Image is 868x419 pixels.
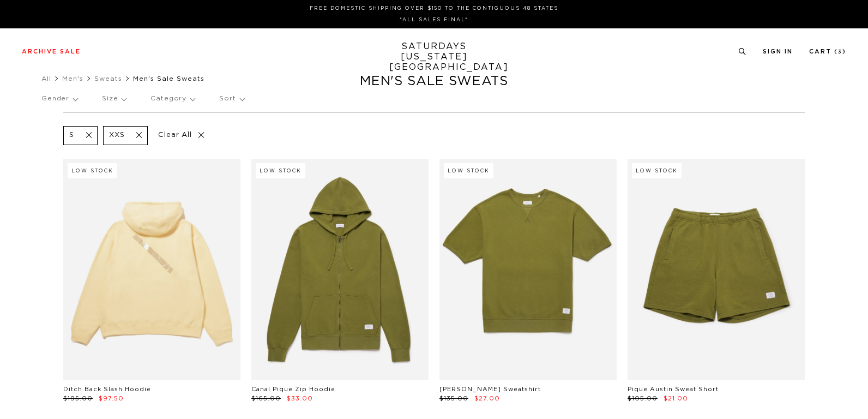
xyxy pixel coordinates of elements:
a: Pique Austin Sweat Short [628,386,719,392]
span: $33.00 [287,396,313,402]
small: 3 [838,50,842,55]
p: XXS [109,131,125,140]
div: Low Stock [632,163,682,178]
p: Gender [41,86,77,111]
a: Sweats [94,75,122,82]
span: $97.50 [99,396,124,402]
div: Low Stock [68,163,117,178]
a: Cart (3) [809,49,846,55]
span: $105.00 [628,396,658,402]
p: Clear All [153,126,209,145]
span: $135.00 [439,396,468,402]
p: Category [150,86,195,111]
a: All [41,75,51,82]
a: Sign In [763,49,793,55]
span: Men's Sale Sweats [133,75,204,82]
div: Low Stock [444,163,493,178]
p: Size [102,86,126,111]
span: $195.00 [63,396,93,402]
div: Low Stock [256,163,305,178]
p: FREE DOMESTIC SHIPPING OVER $150 TO THE CONTIGUOUS 48 STATES [26,4,842,13]
a: [PERSON_NAME] Sweatshirt [439,386,541,392]
span: $21.00 [664,396,688,402]
a: Ditch Back Slash Hoodie [63,386,151,392]
span: $165.00 [251,396,281,402]
a: Men's [62,75,83,82]
p: S [69,131,74,140]
p: *ALL SALES FINAL* [26,16,842,24]
p: Sort [219,86,244,111]
a: Archive Sale [22,49,81,55]
a: SATURDAYS[US_STATE][GEOGRAPHIC_DATA] [389,41,479,73]
span: $27.00 [474,396,500,402]
a: Canal Pique Zip Hoodie [251,386,335,392]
